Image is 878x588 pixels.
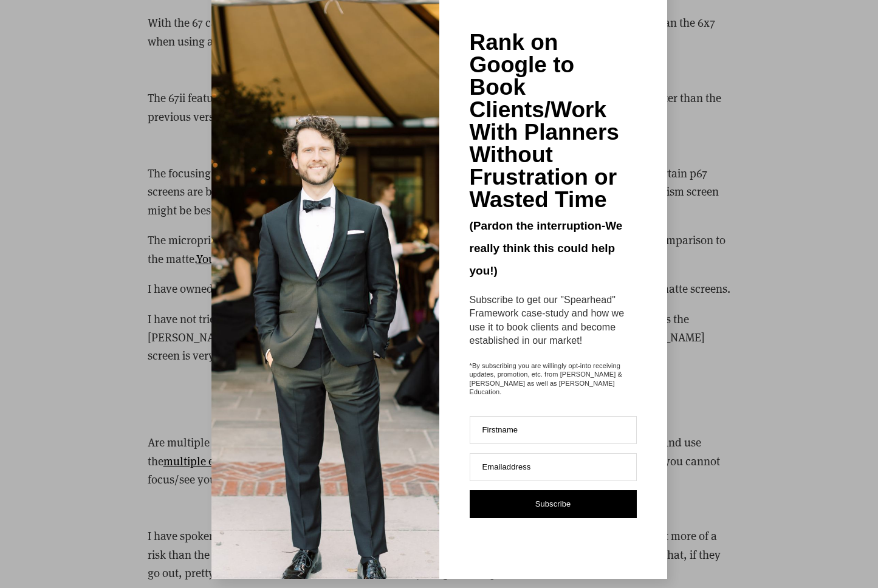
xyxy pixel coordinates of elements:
[535,499,571,508] span: Subscribe
[470,490,637,518] button: Subscribe
[470,293,637,348] div: Subscribe to get our "Spearhead" Framework case-study and how we use it to book clients and becom...
[470,219,623,277] span: (Pardon the interruption-We really think this could help you!)
[470,31,637,211] div: Rank on Google to Book Clients/Work With Planners Without Frustration or Wasted Time
[470,361,637,396] span: *By subscribing you are willingly opt-into receiving updates, promotion, etc. from [PERSON_NAME] ...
